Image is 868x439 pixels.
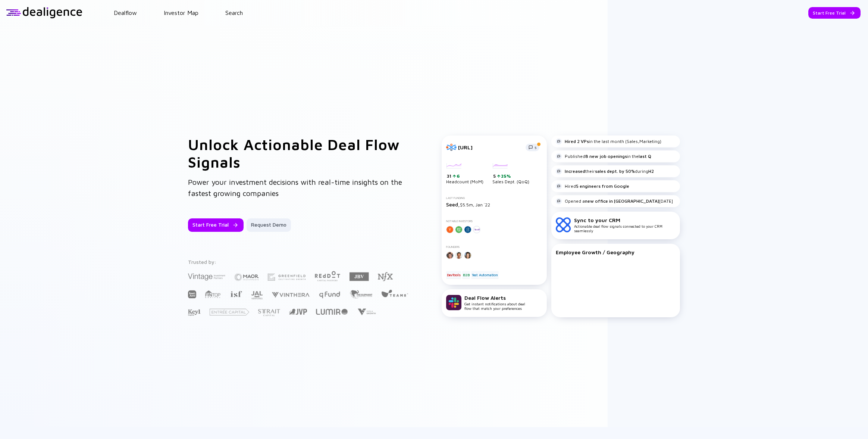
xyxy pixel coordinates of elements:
div: $5.5m, Jan `22 [446,201,542,208]
img: Q Fund [319,290,341,299]
img: Red Dot Capital Partners [314,270,341,282]
strong: new office in [GEOGRAPHIC_DATA] [585,198,659,204]
div: Published in the [556,153,651,159]
h1: Unlock Actionable Deal Flow Signals [188,136,412,171]
div: Sales Dept. (QoQ) [492,163,529,185]
span: Seed, [446,201,460,208]
img: JBV Capital [350,272,369,281]
div: Sync to your CRM [574,217,676,223]
strong: H2 [648,168,654,174]
div: 25% [500,173,511,179]
div: 5 [493,173,529,179]
img: Lumir Ventures [316,309,348,315]
img: The Elephant [350,290,372,299]
img: Vintage Investment Partners [188,273,225,281]
img: Vinthera [272,291,310,298]
img: Israel Secondary Fund [230,290,242,297]
img: JAL Ventures [251,291,263,299]
img: Team8 [381,289,408,297]
div: Headcount (MoM) [446,163,483,185]
button: Start Free Trial [188,218,244,232]
img: Strait Capital [258,309,280,316]
a: Investor Map [164,9,198,16]
div: Trusted by: [188,259,410,265]
div: Last Funding [446,196,542,200]
strong: sales dept. by 50% [595,168,635,174]
strong: last Q [639,153,651,159]
img: Viola Growth [357,308,376,315]
button: Start Free Trial [808,7,861,19]
img: Greenfield Partners [268,274,305,281]
div: Founders [446,245,542,249]
div: Deal Flow Alerts [464,295,525,301]
div: 31 [447,173,483,179]
img: NFX [378,272,393,281]
div: Test Automation [471,271,499,278]
div: their during [556,168,654,174]
img: Maor Investments [234,271,259,283]
div: [URL] [458,144,521,150]
img: Key1 Capital [188,309,201,316]
strong: Hired 2 VPs [565,138,589,144]
div: 6 [456,173,460,179]
strong: 5 engineers from Google [576,183,629,189]
div: Get instant notifications about deal flow that match your preferences [464,295,525,311]
div: Opened a [DATE] [556,198,673,204]
a: Dealflow [114,9,137,16]
div: in the last month (Sales,Marketing) [556,138,661,144]
div: Hired [556,183,629,189]
div: Notable Investors [446,219,542,223]
strong: Increased [565,168,585,174]
strong: 8 new job openings [585,153,627,159]
img: FINTOP Capital [205,290,221,298]
div: B2B [462,271,470,278]
div: Employee Growth / Geography [556,249,676,255]
img: Jerusalem Venture Partners [289,309,307,315]
img: Entrée Capital [210,309,249,315]
a: Search [225,9,243,16]
span: Power your investment decisions with real-time insights on the fastest growing companies [188,178,402,197]
div: DevTools [446,271,461,278]
button: Request Demo [247,218,291,232]
div: Actionable deal flow signals connected to your CRM seamlessly [574,217,676,233]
